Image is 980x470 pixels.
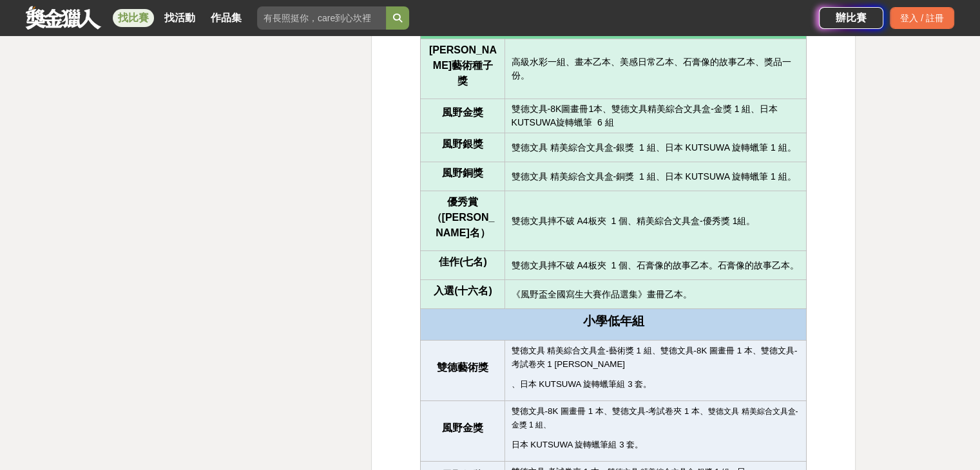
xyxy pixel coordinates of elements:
[257,6,386,30] input: 有長照挺你，care到心坎裡！青春出手，拍出照顧 影音徵件活動
[442,138,483,149] strong: 風野銀獎
[512,57,791,80] span: 高級水彩一組、畫本乙本、美感日常乙本、石膏像的故事乙本、獎品一份。
[512,406,709,416] span: 雙德文具-8K 圖畫冊 1 本、雙德文具-考試卷夾 1 本、
[512,142,796,153] span: 雙德文具 精美綜合文具盒-銀獎 1 組、日本 KUTSUWA 旋轉蠟筆 1 組。
[434,285,492,296] strong: 入選(十六名)
[442,167,483,178] strong: 風野銅獎
[512,104,778,127] span: 雙德文具-8K圖畫冊1本、雙德文具精美綜合文具盒-金獎 1 組、日本KUTSUWA旋轉蠟筆 6 組
[512,260,799,270] span: 雙德文具摔不破 A4板夾 1 個、石膏像的故事乙本。石膏像的故事乙本。
[159,9,200,27] a: 找活動
[583,314,644,328] strong: 小學低年組
[512,346,798,369] span: 雙德文具 精美綜合文具盒-藝術獎 1 組、雙德文具-8K 圖畫冊 1 本、雙德文具-考試卷夾 1 [PERSON_NAME]
[512,379,652,389] span: 、日本 KUTSUWA 旋轉蠟筆組 3 套。
[512,171,796,182] span: 雙德文具 精美綜合文具盒-銅獎 1 組、日本 KUTSUWA 旋轉蠟筆 1 組。
[429,44,497,86] strong: [PERSON_NAME]藝術種子獎
[890,7,954,29] div: 登入 / 註冊
[113,9,154,27] a: 找比賽
[442,107,483,118] strong: 風野金獎
[512,440,644,449] span: 日本 KUTSUWA 旋轉蠟筆組 3 套。
[442,422,483,433] strong: 風野金獎
[437,362,488,373] strong: 雙德藝術獎
[206,9,247,27] a: 作品集
[819,7,883,29] a: 辦比賽
[439,256,487,267] strong: 佳作(七名)
[431,196,494,238] strong: 優秀賞（[PERSON_NAME]名）
[512,216,756,226] span: 雙德文具摔不破 A4板夾 1 個、精美綜合文具盒-優秀獎 1組。
[512,289,692,299] span: 《風野盃全國寫生大賽作品選集》畫冊乙本。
